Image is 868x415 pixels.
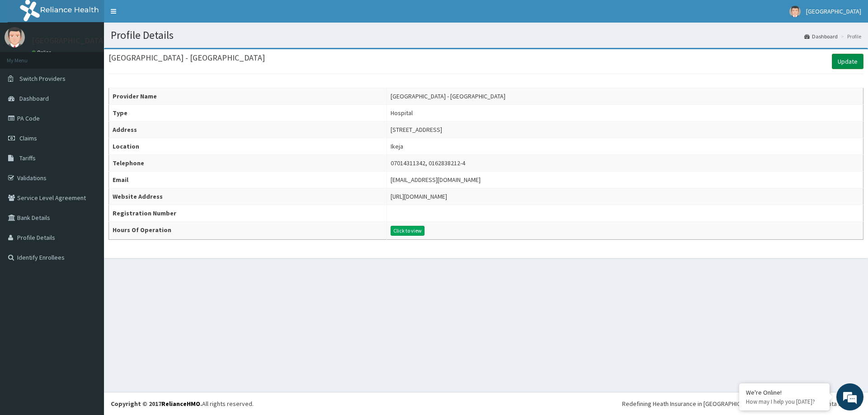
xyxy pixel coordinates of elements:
div: [STREET_ADDRESS] [391,125,442,134]
a: Update [832,54,863,69]
div: [GEOGRAPHIC_DATA] - [GEOGRAPHIC_DATA] [391,92,505,101]
footer: All rights reserved. [104,392,868,415]
div: [EMAIL_ADDRESS][DOMAIN_NAME] [391,175,481,184]
li: Profile [839,33,861,40]
a: RelianceHMO [161,400,200,408]
h3: [GEOGRAPHIC_DATA] - [GEOGRAPHIC_DATA] [108,54,265,62]
a: Dashboard [804,33,838,40]
span: Tariffs [19,154,36,162]
span: [GEOGRAPHIC_DATA] [806,7,861,15]
div: [URL][DOMAIN_NAME] [391,192,447,201]
div: We're Online! [746,388,823,396]
p: [GEOGRAPHIC_DATA] [32,37,106,45]
th: Provider Name [109,88,387,105]
th: Hours Of Operation [109,222,387,240]
span: Dashboard [19,94,49,103]
img: User Image [789,6,801,17]
a: Online [32,49,53,56]
th: Registration Number [109,205,387,222]
th: Location [109,138,387,155]
div: Redefining Heath Insurance in [GEOGRAPHIC_DATA] using Telemedicine and Data Science! [622,399,861,408]
div: Ikeja [391,142,403,151]
img: User Image [5,27,25,47]
div: Hospital [391,108,413,117]
button: Click to view [391,226,425,236]
th: Telephone [109,155,387,172]
th: Email [109,172,387,188]
th: Type [109,105,387,121]
span: Switch Providers [19,75,66,83]
div: 07014311342, 0162838212-4 [391,159,465,168]
th: Website Address [109,188,387,205]
span: Claims [19,134,37,142]
th: Address [109,121,387,138]
strong: Copyright © 2017 . [111,400,202,408]
h1: Profile Details [111,29,861,41]
p: How may I help you today? [746,398,823,406]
